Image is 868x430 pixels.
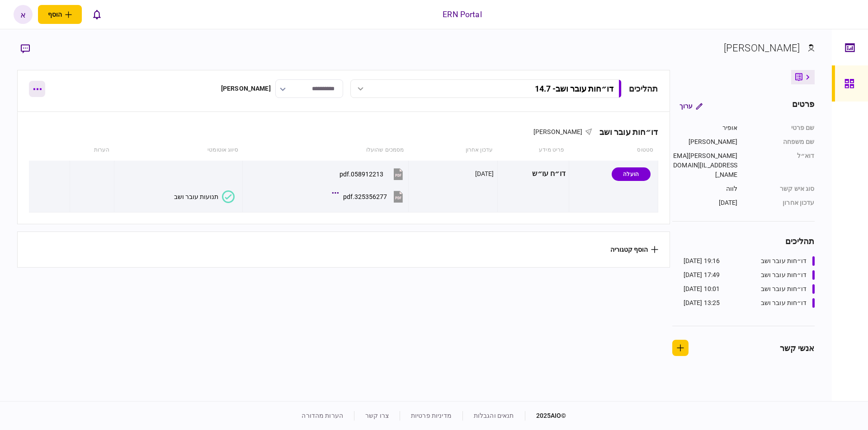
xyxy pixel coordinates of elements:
div: דו״ח עו״ש [501,164,566,184]
button: 325356277.pdf [334,186,405,207]
div: עדכון אחרון [747,198,815,208]
th: עדכון אחרון [408,140,497,161]
div: [PERSON_NAME] [672,137,738,147]
button: דו״חות עובר ושב- 14.7 [350,79,622,98]
th: הערות [70,140,114,161]
div: פרטים [792,98,815,114]
div: 325356277.pdf [343,193,387,200]
div: 058912213.pdf [340,171,383,178]
div: הועלה [612,167,651,181]
div: תהליכים [672,235,815,247]
a: הערות מהדורה [302,412,343,419]
div: שם פרטי [747,123,815,133]
div: [DATE] [672,198,738,208]
button: פתח תפריט להוספת לקוח [38,5,82,24]
div: שם משפחה [747,137,815,147]
a: דו״חות עובר ושב19:16 [DATE] [684,256,815,266]
span: [PERSON_NAME] [533,128,583,135]
div: אופיר [672,123,738,133]
div: © 2025 AIO [525,411,566,421]
a: צרו קשר [365,412,389,419]
div: [PERSON_NAME] [724,41,800,55]
div: אנשי קשר [780,342,815,354]
div: 10:01 [DATE] [684,284,720,294]
button: 058912213.pdf [340,164,405,184]
th: סיווג אוטומטי [114,140,242,161]
div: 19:16 [DATE] [684,256,720,266]
div: [DATE] [475,169,494,178]
button: תנועות עובר ושב [174,190,235,203]
div: תהליכים [629,83,658,95]
button: הוסף קטגוריה [610,246,658,253]
div: דו״חות עובר ושב - 14.7 [535,84,613,93]
div: דו״חות עובר ושב [761,270,807,280]
div: דו״חות עובר ושב [761,284,807,294]
div: דוא״ל [747,151,815,180]
th: סטטוס [569,140,658,161]
button: ערוך [672,98,710,114]
a: מדיניות פרטיות [411,412,452,419]
button: פתח רשימת התראות [87,5,106,24]
a: דו״חות עובר ושב10:01 [DATE] [684,284,815,294]
div: ERN Portal [443,9,481,20]
div: 13:25 [DATE] [684,298,720,308]
div: לווה [672,184,738,194]
a: דו״חות עובר ושב17:49 [DATE] [684,270,815,280]
a: תנאים והגבלות [474,412,514,419]
th: מסמכים שהועלו [243,140,409,161]
div: דו״חות עובר ושב [761,298,807,308]
button: א [14,5,33,24]
div: [PERSON_NAME][EMAIL_ADDRESS][DOMAIN_NAME] [672,151,738,180]
div: 17:49 [DATE] [684,270,720,280]
div: סוג איש קשר [747,184,815,194]
div: דו״חות עובר ושב [592,127,658,137]
div: תנועות עובר ושב [174,193,218,200]
a: דו״חות עובר ושב13:25 [DATE] [684,298,815,308]
div: [PERSON_NAME] [221,84,271,93]
th: פריט מידע [497,140,569,161]
div: דו״חות עובר ושב [761,256,807,266]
